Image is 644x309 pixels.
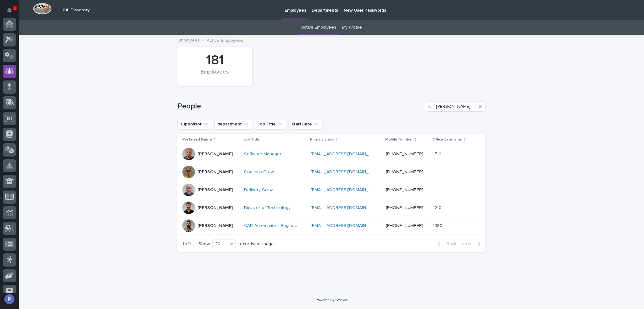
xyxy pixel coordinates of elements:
[301,20,336,35] a: Active Employees
[443,242,456,246] span: Back
[182,136,212,143] p: Preferred Name
[289,119,322,129] button: startDate
[177,163,486,181] tr: [PERSON_NAME]Coatings Crew [EMAIL_ADDRESS][DOMAIN_NAME] [PHONE_NUMBER]--
[207,36,243,43] p: Active Employees
[188,69,241,82] div: Employees
[197,169,233,175] p: [PERSON_NAME]
[214,119,252,129] button: department
[198,241,210,247] p: Show
[432,136,462,143] p: Office Extension
[311,223,382,228] a: [EMAIL_ADDRESS][DOMAIN_NAME]
[14,6,16,10] p: 1
[188,52,241,68] div: 181
[177,145,486,163] tr: [PERSON_NAME]Software Manager [EMAIL_ADDRESS][DOMAIN_NAME] [PHONE_NUMBER]17101710
[311,170,382,174] a: [EMAIL_ADDRESS][DOMAIN_NAME]
[238,241,274,247] p: records per page
[177,102,423,111] h1: People
[177,119,212,129] button: supervisor
[461,242,475,246] span: Next
[433,150,443,157] p: 1710
[386,170,423,174] a: [PHONE_NUMBER]
[3,293,16,306] button: users-avatar
[385,136,413,143] p: Mobile Number
[386,152,423,156] a: [PHONE_NUMBER]
[197,223,233,229] p: [PERSON_NAME]
[386,188,423,192] a: [PHONE_NUMBER]
[244,205,291,211] a: Director of Technology
[177,217,486,235] tr: [PERSON_NAME]CAD Automations Engineer [EMAIL_ADDRESS][DOMAIN_NAME] [PHONE_NUMBER]13801380
[63,8,90,13] h2: 04. Directory
[311,152,382,156] a: [EMAIL_ADDRESS][DOMAIN_NAME]
[244,187,273,193] a: Delivery Crew
[197,205,233,211] p: [PERSON_NAME]
[244,152,281,157] a: Software Manager
[213,241,228,247] div: 20
[8,8,16,18] div: Notifications1
[197,187,233,193] p: [PERSON_NAME]
[310,136,334,143] p: Primary Email
[243,136,259,143] p: Job Title
[33,3,52,14] img: Workspace Logo
[3,4,16,17] button: Notifications
[315,298,347,302] a: Powered By Stacker
[244,169,274,175] a: Coatings Crew
[197,152,233,157] p: [PERSON_NAME]
[177,199,486,217] tr: [PERSON_NAME]Director of Technology [EMAIL_ADDRESS][DOMAIN_NAME] [PHONE_NUMBER]12101210
[311,188,382,192] a: [EMAIL_ADDRESS][DOMAIN_NAME]
[426,102,486,112] input: Search
[244,223,299,229] a: CAD Automations Engineer
[311,206,382,210] a: [EMAIL_ADDRESS][DOMAIN_NAME]
[342,20,362,35] a: My Profile
[433,222,444,229] p: 1380
[433,168,436,175] p: -
[177,236,196,252] p: 1 of 1
[255,119,286,129] button: Job Title
[433,204,443,211] p: 1210
[459,241,486,247] button: Next
[386,223,423,228] a: [PHONE_NUMBER]
[386,206,423,210] a: [PHONE_NUMBER]
[432,241,459,247] button: Back
[177,36,200,43] a: Employees
[433,186,436,193] p: -
[177,181,486,199] tr: [PERSON_NAME]Delivery Crew [EMAIL_ADDRESS][DOMAIN_NAME] [PHONE_NUMBER]--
